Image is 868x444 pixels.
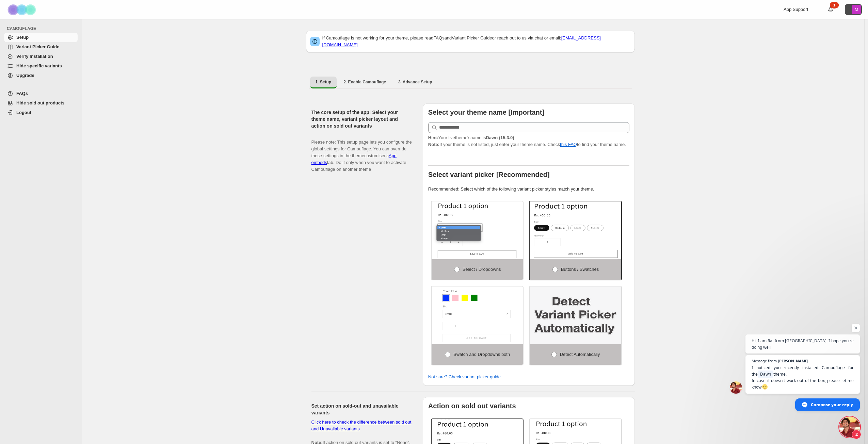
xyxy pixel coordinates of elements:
[561,267,599,272] span: Buttons / Swatches
[433,35,445,40] a: FAQs
[16,35,29,40] span: Setup
[463,267,501,272] span: Select / Dropdowns
[316,79,332,85] span: 1. Setup
[7,26,78,31] span: CAMOUFLAGE
[398,79,432,85] span: 3. Advance Setup
[16,63,62,68] span: Hide specific variants
[428,142,439,147] strong: Note:
[811,399,853,411] span: Compose your reply
[4,61,78,71] a: Hide specific variants
[4,42,78,52] a: Variant Picker Guide
[322,35,631,48] p: If Camouflage is not working for your theme, please read and or reach out to us via chat or email:
[830,2,839,9] div: 1
[16,54,53,59] span: Verify Installation
[486,135,514,140] strong: Dawn (15.3.0)
[16,44,59,49] span: Variant Picker Guide
[852,5,861,14] span: Avatar with initials M
[428,134,629,148] p: If your theme is not listed, just enter your theme name. Check to find your theme name.
[16,91,28,96] span: FAQs
[432,201,523,259] img: Select / Dropdowns
[428,374,501,379] a: Not sure? Check variant picker guide
[827,6,834,13] a: 1
[5,0,39,19] img: Camouflage
[311,420,412,431] a: Click here to check the difference between sold out and Unavailable variants
[311,402,412,416] h2: Set action on sold-out and unavailable variants
[453,352,510,357] span: Swatch and Dropdowns both
[4,89,78,98] a: FAQs
[778,359,808,363] span: [PERSON_NAME]
[16,73,34,78] span: Upgrade
[4,98,78,108] a: Hide sold out products
[428,402,516,410] b: Action on sold out variants
[311,109,412,129] h2: The core setup of the app! Select your theme name, variant picker layout and action on sold out v...
[855,7,858,12] text: M
[428,171,550,178] b: Select variant picker [Recommended]
[784,7,808,12] span: App Support
[16,110,31,115] span: Logout
[560,142,577,147] a: this FAQ
[845,4,862,15] button: Avatar with initials M
[452,35,492,40] a: Variant Picker Guide
[16,100,65,105] span: Hide sold out products
[343,79,386,85] span: 2. Enable Camouflage
[839,417,860,437] div: Open chat
[4,33,78,42] a: Setup
[530,201,621,259] img: Buttons / Swatches
[752,364,854,390] span: I noticed you recently installed Camouflage for the theme. In case it doesn't work out of the box...
[428,135,514,140] span: Your live theme's name is
[4,52,78,61] a: Verify Installation
[311,132,412,173] p: Please note: This setup page lets you configure the global settings for Camouflage. You can overr...
[428,109,544,116] b: Select your theme name [Important]
[560,352,600,357] span: Detect Automatically
[852,430,861,439] span: 2
[752,338,854,350] span: Hi, I am Raj from [GEOGRAPHIC_DATA]. I hope you're doing well
[4,71,78,80] a: Upgrade
[432,286,523,344] img: Swatch and Dropdowns both
[4,108,78,117] a: Logout
[428,186,629,193] p: Recommended: Select which of the following variant picker styles match your theme.
[428,135,438,140] strong: Hint:
[752,359,777,363] span: Message from
[530,286,621,344] img: Detect Automatically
